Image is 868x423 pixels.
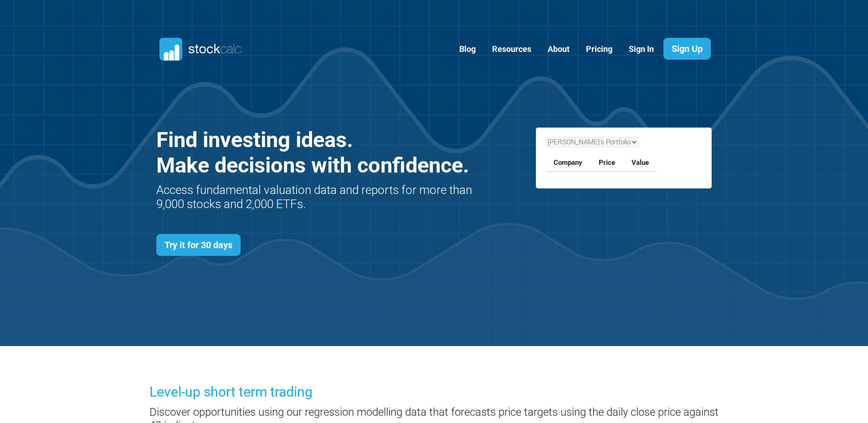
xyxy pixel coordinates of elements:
[591,154,623,172] th: Price
[452,38,483,61] a: Blog
[545,154,591,172] th: Company
[579,38,619,61] a: Pricing
[663,38,711,60] a: Sign Up
[149,382,719,402] h3: Level-up short term trading
[156,234,241,256] a: Try it for 30 days
[623,154,657,172] th: Value
[622,38,661,61] a: Sign In
[156,183,475,211] h2: Access fundamental valuation data and reports for more than 9,000 stocks and 2,000 ETFs.
[485,38,538,61] a: Resources
[156,127,475,178] h1: Find investing ideas. Make decisions with confidence.
[541,38,576,61] a: About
